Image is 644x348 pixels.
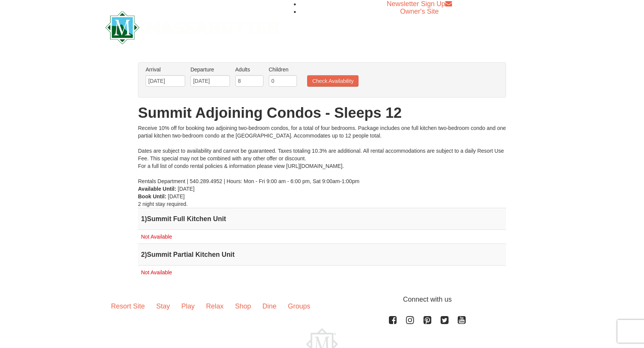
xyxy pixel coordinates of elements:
[400,8,439,15] a: Owner's Site
[229,294,257,318] a: Shop
[141,269,172,275] span: Not Available
[151,294,176,318] a: Stay
[145,251,147,258] span: )
[176,294,200,318] a: Play
[235,66,263,73] label: Adults
[269,66,297,73] label: Children
[145,215,147,223] span: )
[168,193,185,199] span: [DATE]
[257,294,282,318] a: Dine
[138,193,167,199] strong: Book Until:
[146,66,185,73] label: Arrival
[105,11,279,44] img: Massanutten Resort Logo
[141,251,503,258] h4: 2 Summit Partial Kitchen Unit
[190,66,230,73] label: Departure
[105,294,539,305] p: Connect with us
[200,294,229,318] a: Relax
[138,124,506,185] div: Receive 10% off for booking two adjoining two-bedroom condos, for a total of four bedrooms. Packa...
[178,186,195,192] span: [DATE]
[138,201,188,207] span: 2 night stay required.
[282,294,316,318] a: Groups
[105,17,279,35] a: Massanutten Resort
[105,294,151,318] a: Resort Site
[307,75,358,87] button: Check Availability
[138,105,506,120] h1: Summit Adjoining Condos - Sleeps 12
[141,234,172,240] span: Not Available
[138,186,176,192] strong: Available Until:
[141,215,503,223] h4: 1 Summit Full Kitchen Unit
